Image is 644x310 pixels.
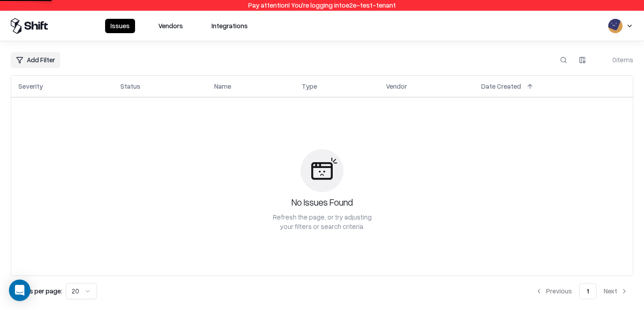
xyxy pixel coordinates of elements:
[481,82,521,91] div: Date Created
[105,19,135,33] button: Issues
[153,19,188,33] button: Vendors
[206,19,253,33] button: Integrations
[579,283,597,299] button: 1
[9,280,30,301] div: Open Intercom Messenger
[302,82,317,91] div: Type
[11,286,62,296] p: Results per page:
[214,82,231,91] div: Name
[530,283,633,299] nav: pagination
[11,52,60,68] button: Add Filter
[292,196,353,209] div: No Issues Found
[120,82,140,91] div: Status
[386,82,407,91] div: Vendor
[597,55,633,65] div: 0 items
[18,82,43,91] div: Severity
[272,212,372,231] div: Refresh the page, or try adjusting your filters or search criteria.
